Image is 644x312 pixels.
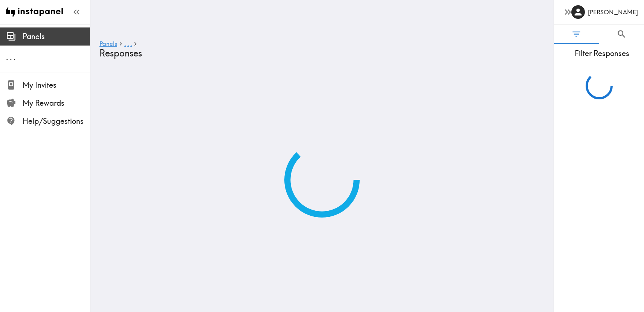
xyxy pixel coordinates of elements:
[99,48,539,59] h4: Responses
[588,8,638,16] h6: [PERSON_NAME]
[10,53,12,62] span: .
[560,48,644,59] span: Filter Responses
[23,31,90,42] span: Panels
[617,29,627,39] span: Search
[14,53,16,62] span: .
[99,41,117,48] a: Panels
[23,98,90,108] span: My Rewards
[6,53,8,62] span: .
[23,116,90,126] span: Help/Suggestions
[127,40,129,47] span: .
[554,24,599,44] button: Filter Responses
[130,40,132,47] span: .
[124,40,126,47] span: .
[124,41,132,48] a: ...
[23,80,90,90] span: My Invites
